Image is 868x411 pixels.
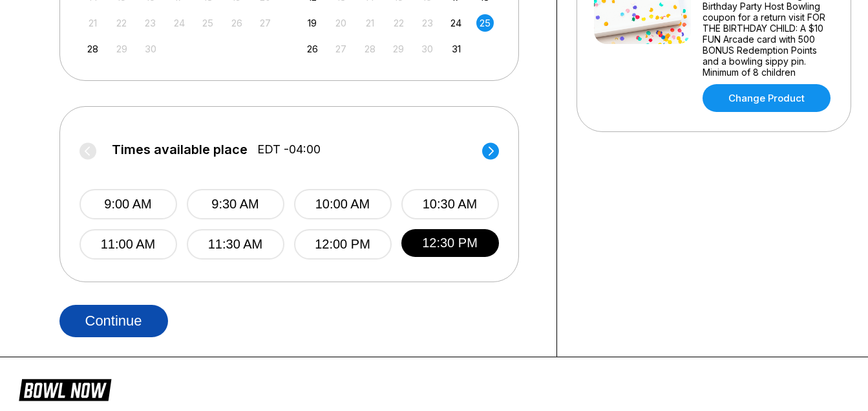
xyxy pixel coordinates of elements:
[304,14,321,32] div: Choose Sunday, October 19th, 2025
[112,142,248,157] span: Times available place
[390,14,407,32] div: Not available Wednesday, October 22nd, 2025
[332,40,350,58] div: Not available Monday, October 27th, 2025
[361,40,379,58] div: Not available Tuesday, October 28th, 2025
[171,14,188,32] div: Not available Wednesday, September 24th, 2025
[187,189,284,219] button: 9:30 AM
[419,40,436,58] div: Not available Thursday, October 30th, 2025
[447,14,465,32] div: Choose Friday, October 24th, 2025
[390,40,407,58] div: Not available Wednesday, October 29th, 2025
[228,14,246,32] div: Not available Friday, September 26th, 2025
[113,40,131,58] div: Not available Monday, September 29th, 2025
[332,14,350,32] div: Not available Monday, October 20th, 2025
[419,14,436,32] div: Not available Thursday, October 23rd, 2025
[361,14,379,32] div: Not available Tuesday, October 21st, 2025
[294,229,392,260] button: 12:00 PM
[304,40,321,58] div: Choose Sunday, October 26th, 2025
[79,189,177,219] button: 9:00 AM
[401,229,499,257] button: 12:30 PM
[113,14,131,32] div: Not available Monday, September 22nd, 2025
[199,14,217,32] div: Not available Thursday, September 25th, 2025
[257,142,321,157] span: EDT -04:00
[401,189,499,219] button: 10:30 AM
[257,14,274,32] div: Not available Saturday, September 27th, 2025
[703,84,831,112] a: Change Product
[79,229,177,260] button: 11:00 AM
[187,229,284,260] button: 11:30 AM
[476,14,494,32] div: Choose Saturday, October 25th, 2025
[142,40,159,58] div: Not available Tuesday, September 30th, 2025
[142,14,159,32] div: Not available Tuesday, September 23rd, 2025
[294,189,392,219] button: 10:00 AM
[59,305,168,337] button: Continue
[84,14,101,32] div: Not available Sunday, September 21st, 2025
[84,40,101,58] div: Choose Sunday, September 28th, 2025
[447,40,465,58] div: Choose Friday, October 31st, 2025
